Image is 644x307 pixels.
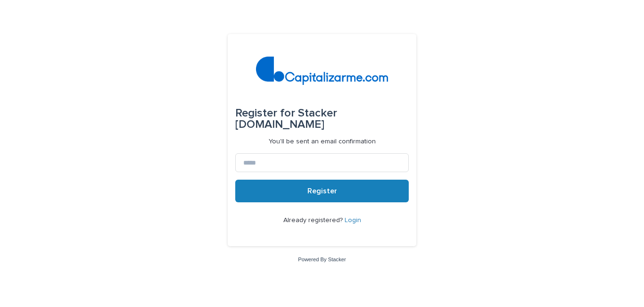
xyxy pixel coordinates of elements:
span: Register for [235,108,295,119]
button: Register [235,180,409,202]
span: Register [307,187,337,195]
img: 4arMvv9wSvmHTHbXwTim [256,57,388,85]
a: Login [345,217,361,224]
span: Already registered? [283,217,345,224]
div: Stacker [DOMAIN_NAME] [235,100,409,138]
p: You'll be sent an email confirmation [269,138,376,146]
a: Powered By Stacker [298,257,346,262]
